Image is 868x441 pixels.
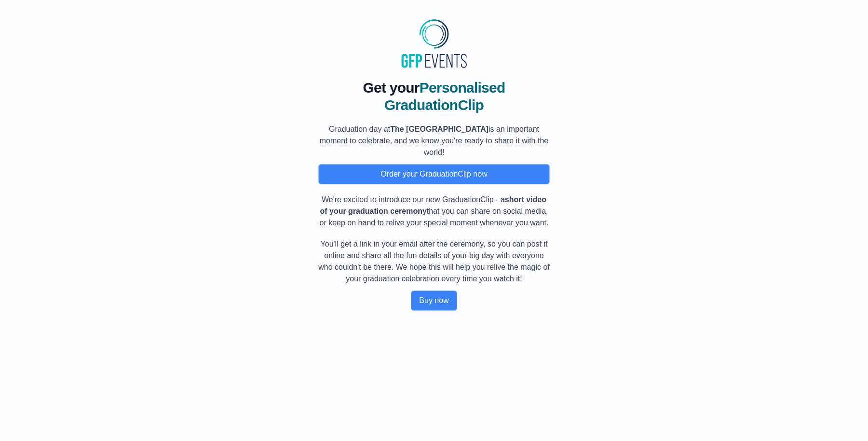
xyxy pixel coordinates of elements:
[318,238,550,285] p: You'll get a link in your email after the ceremony, so you can post it online and share all the f...
[363,80,419,96] span: Get your
[411,290,457,311] button: Buy now
[318,194,550,229] p: We're excited to introduce our new GraduationClip - a that you can share on social media, or keep...
[318,124,550,158] p: Graduation day at is an important moment to celebrate, and we know you're ready to share it with ...
[384,80,505,113] span: Personalised GraduationClip
[390,125,488,133] b: The [GEOGRAPHIC_DATA]
[318,164,550,184] button: Order your GraduationClip now
[398,15,470,71] img: MyGraduationClip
